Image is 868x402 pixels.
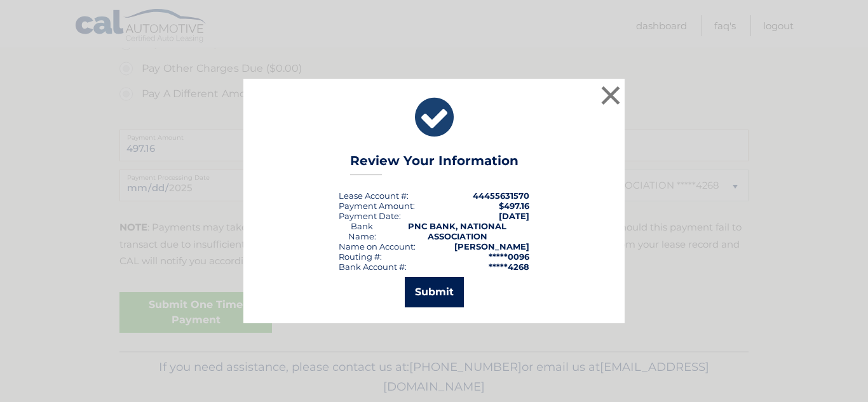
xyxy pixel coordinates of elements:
[473,191,529,201] strong: 44455631570
[405,277,464,307] button: Submit
[339,211,399,221] span: Payment Date
[339,191,409,201] div: Lease Account #:
[339,241,416,251] div: Name on Account:
[499,211,529,221] span: [DATE]
[499,201,529,211] span: $497.16
[454,241,529,251] strong: [PERSON_NAME]
[339,211,401,221] div: :
[339,201,415,211] div: Payment Amount:
[408,221,506,241] strong: PNC BANK, NATIONAL ASSOCIATION
[339,251,382,262] div: Routing #:
[339,221,385,241] div: Bank Name:
[598,83,623,108] button: ×
[350,153,519,175] h3: Review Your Information
[339,262,407,272] div: Bank Account #:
